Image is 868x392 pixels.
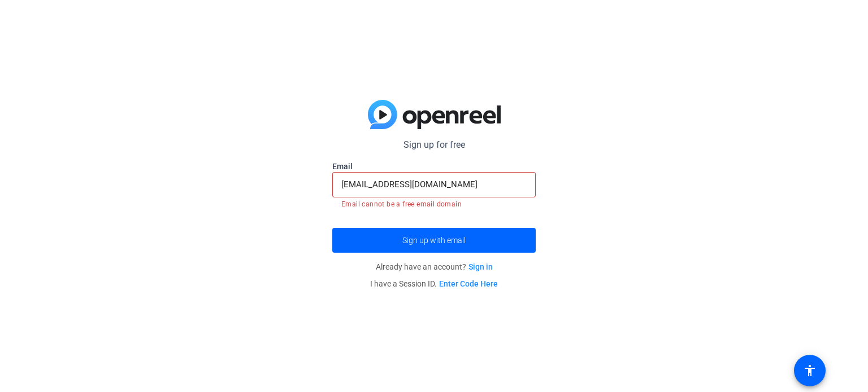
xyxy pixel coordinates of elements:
[332,161,536,172] label: Email
[376,262,493,271] span: Already have an account?
[332,138,536,152] p: Sign up for free
[370,279,498,288] span: I have a Session ID.
[439,279,498,288] a: Enter Code Here
[803,364,817,377] mat-icon: accessibility
[341,178,527,191] input: Enter Email Address
[332,228,536,253] button: Sign up with email
[368,100,501,129] img: blue-gradient.svg
[341,197,527,210] mat-error: Email cannot be a free email domain
[468,262,493,271] a: Sign in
